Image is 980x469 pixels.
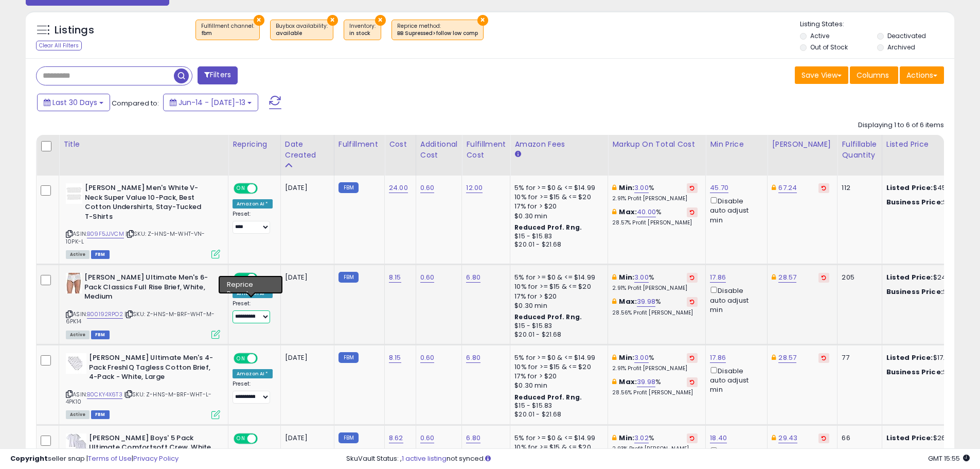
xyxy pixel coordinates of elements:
[772,139,833,150] div: [PERSON_NAME]
[619,207,637,217] b: Max:
[886,183,972,193] div: $45.70
[514,193,600,202] div: 10% for >= $15 & <= $20
[66,183,82,204] img: 211V1483+fL._SL40_.jpg
[66,230,205,245] span: | SKU: Z-HNS-M-WHT-VN-10PK-L
[349,22,376,38] span: Inventory :
[710,195,759,225] div: Disable auto adjust min
[514,139,603,150] div: Amazon Fees
[886,353,933,362] b: Listed Price:
[710,433,727,443] a: 18.40
[619,297,637,306] b: Max:
[285,273,326,282] div: [DATE]
[842,353,874,362] div: 77
[886,433,972,443] div: $26.95
[619,353,634,362] b: Min:
[233,211,273,234] div: Preset:
[710,183,728,193] a: 45.70
[420,433,435,443] a: 0.60
[254,15,264,26] button: ×
[514,202,600,211] div: 17% for > $20
[163,94,258,111] button: Jun-14 - [DATE]-13
[389,433,403,443] a: 8.62
[514,292,600,301] div: 17% for > $20
[91,250,110,259] span: FBM
[397,30,478,37] div: BB Supressed>follow low comp
[637,297,655,307] a: 39.98
[612,377,698,396] div: %
[514,212,600,221] div: $0.30 min
[87,230,124,238] a: B09F5JJVCM
[514,282,600,291] div: 10% for >= $15 & <= $20
[397,22,478,38] span: Reprice method :
[420,183,435,193] a: 0.60
[285,139,330,161] div: Date Created
[612,353,698,372] div: %
[612,207,698,227] div: %
[634,272,649,283] a: 3.00
[634,433,649,443] a: 3.02
[402,454,447,463] a: 1 active listing
[887,31,926,40] label: Deactivated
[886,287,943,297] b: Business Price:
[88,454,132,463] a: Terms of Use
[66,273,82,293] img: 61awNJRrdiL._SL40_.jpg
[612,365,698,372] p: 2.91% Profit [PERSON_NAME]
[710,272,726,283] a: 17.86
[800,20,954,29] p: Listing States:
[900,66,944,84] button: Actions
[349,30,376,37] div: in stock
[256,184,273,193] span: OFF
[66,390,211,406] span: | SKU: Z-HNS-M-BRF-WHT-L-4PK10
[338,352,359,363] small: FBM
[619,433,634,443] b: Min:
[514,183,600,193] div: 5% for >= $0 & <= $14.99
[612,433,698,453] div: %
[887,43,915,51] label: Archived
[810,43,848,51] label: Out of Stock
[233,139,276,150] div: Repricing
[514,410,600,419] div: $20.01 - $21.68
[338,272,359,283] small: FBM
[389,183,408,193] a: 24.00
[66,433,86,452] img: 418uCXALbLL._SL40_.jpg
[466,433,480,443] a: 6.80
[612,309,698,317] p: 28.56% Profit [PERSON_NAME]
[91,331,110,339] span: FBM
[842,183,874,193] div: 112
[276,22,328,38] span: Buybox availability :
[91,410,110,419] span: FBM
[477,15,488,26] button: ×
[842,273,874,282] div: 205
[66,183,220,257] div: ASIN:
[619,183,634,193] b: Min:
[612,139,701,150] div: Markup on Total Cost
[52,97,97,108] span: Last 30 Days
[778,272,796,283] a: 28.57
[420,139,458,161] div: Additional Cost
[886,183,933,193] b: Listed Price:
[89,353,214,385] b: [PERSON_NAME] Ultimate Men's 4-Pack FreshIQ Tagless Cotton Brief, 4-Pack - White, Large
[285,433,326,443] div: [DATE]
[612,195,698,202] p: 2.91% Profit [PERSON_NAME]
[466,272,480,283] a: 6.80
[63,139,224,150] div: Title
[87,390,122,399] a: B0CKY4X6T3
[514,402,600,410] div: $15 - $15.83
[66,410,90,419] span: All listings currently available for purchase on Amazon
[235,274,247,283] span: ON
[389,353,401,363] a: 8.15
[886,367,943,377] b: Business Price:
[233,199,273,209] div: Amazon AI *
[795,66,848,84] button: Save View
[514,381,600,390] div: $0.30 min
[389,272,401,283] a: 8.15
[710,139,763,150] div: Min Price
[514,372,600,381] div: 17% for > $20
[256,274,273,283] span: OFF
[466,139,506,161] div: Fulfillment Cost
[235,184,247,193] span: ON
[235,434,247,443] span: ON
[201,22,254,38] span: Fulfillment channel :
[133,454,179,463] a: Privacy Policy
[514,331,600,339] div: $20.01 - $21.68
